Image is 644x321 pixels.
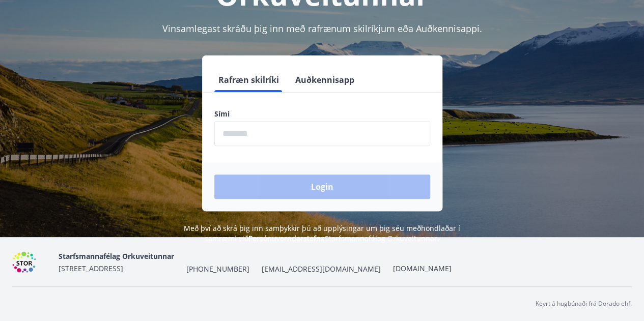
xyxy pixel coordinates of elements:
[59,251,174,261] span: Starfsmannafélag Orkuveitunnar
[59,264,123,273] span: [STREET_ADDRESS]
[536,299,632,308] p: Keyrt á hugbúnaði frá Dorado ehf.
[12,251,50,273] img: 6gDcfMXiVBXXG0H6U6eM60D7nPrsl9g1x4qDF8XG.png
[162,22,482,35] span: Vinsamlegast skráðu þig inn með rafrænum skilríkjum eða Auðkennisappi.
[291,68,358,92] button: Auðkennisapp
[393,264,452,273] a: [DOMAIN_NAME]
[214,68,283,92] button: Rafræn skilríki
[214,109,430,119] label: Sími
[184,223,460,243] span: Með því að skrá þig inn samþykkir þú að upplýsingar um þig séu meðhöndlaðar í samræmi við Starfsm...
[262,264,381,274] span: [EMAIL_ADDRESS][DOMAIN_NAME]
[186,264,249,274] span: [PHONE_NUMBER]
[248,234,325,243] a: Persónuverndarstefna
